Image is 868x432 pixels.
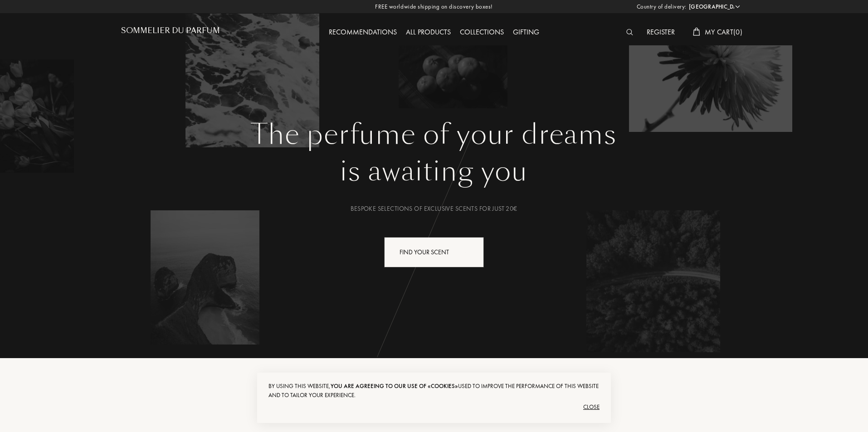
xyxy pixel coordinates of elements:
[128,204,740,214] div: Bespoke selections of exclusive scents for just 20€
[377,237,491,267] a: Find your scentanimation
[637,2,687,11] span: Country of delivery:
[705,27,742,37] span: My Cart ( 0 )
[401,27,455,37] a: All products
[331,382,458,390] span: you are agreeing to our use of «cookies»
[642,27,679,37] a: Register
[324,27,401,39] div: Recommendations
[508,27,544,39] div: Gifting
[268,382,600,400] div: By using this website, used to improve the performance of this website and to tailor your experie...
[128,118,740,151] h1: The perfume of your dreams
[626,29,633,35] img: search_icn_white.svg
[324,27,401,37] a: Recommendations
[401,27,455,39] div: All products
[384,237,484,267] div: Find your scent
[508,27,544,37] a: Gifting
[268,400,600,414] div: Close
[642,27,679,39] div: Register
[121,26,220,39] a: Sommelier du Parfum
[693,28,700,36] img: cart_white.svg
[455,27,508,39] div: Collections
[455,27,508,37] a: Collections
[121,26,220,35] h1: Sommelier du Parfum
[462,243,480,261] div: animation
[128,151,740,192] div: is awaiting you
